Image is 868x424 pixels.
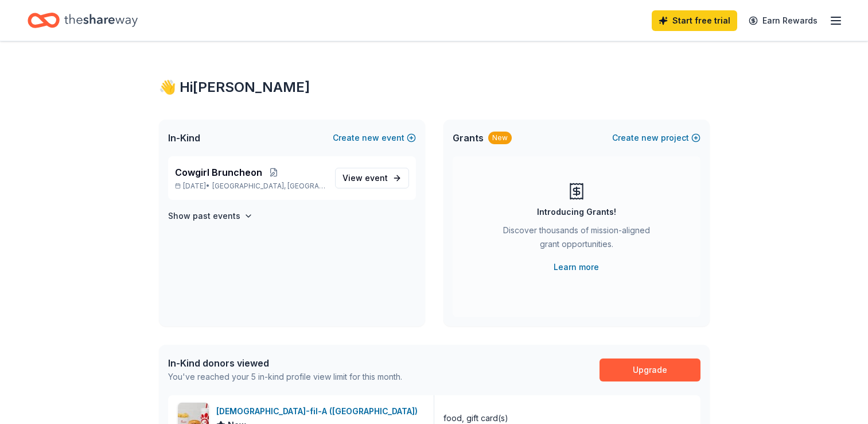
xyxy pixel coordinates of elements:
[612,131,700,145] button: Createnewproject
[453,131,484,145] span: Grants
[168,209,240,223] h4: Show past events
[168,356,402,370] div: In-Kind donors viewed
[212,182,325,191] span: [GEOGRAPHIC_DATA], [GEOGRAPHIC_DATA]
[333,131,416,145] button: Createnewevent
[742,10,824,31] a: Earn Rewards
[28,7,138,34] a: Home
[362,131,379,145] span: new
[175,182,326,191] p: [DATE] •
[488,132,512,144] div: New
[652,10,737,31] a: Start free trial
[175,165,262,179] span: Cowgirl Bruncheon
[168,209,253,223] button: Show past events
[365,173,388,183] span: event
[335,168,409,188] a: View event
[537,205,616,219] div: Introducing Grants!
[168,131,200,145] span: In-Kind
[600,359,700,381] a: Upgrade
[499,223,655,256] div: Discover thousands of mission-aligned grant opportunities.
[168,370,402,384] div: You've reached your 5 in-kind profile view limit for this month.
[159,78,710,97] div: 👋 Hi [PERSON_NAME]
[216,404,422,418] div: [DEMOGRAPHIC_DATA]-fil-A ([GEOGRAPHIC_DATA])
[554,260,599,274] a: Learn more
[342,171,388,185] span: View
[641,131,659,145] span: new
